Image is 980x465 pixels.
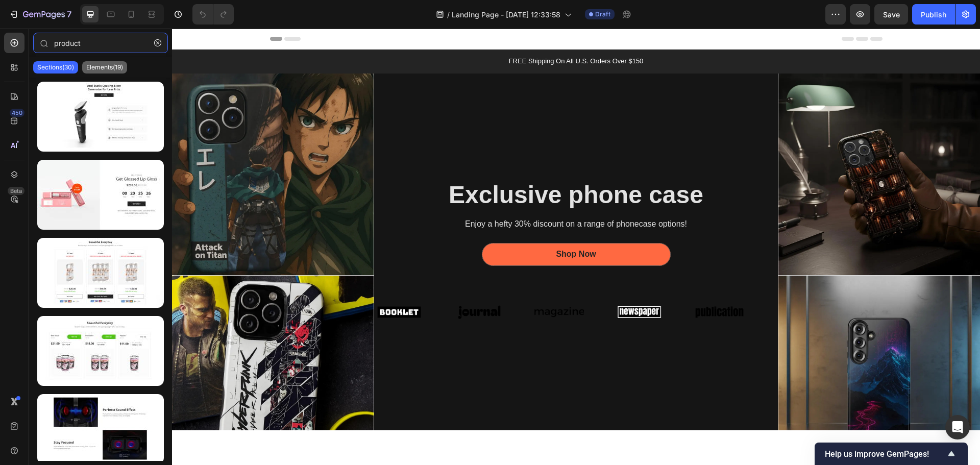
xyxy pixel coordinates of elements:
[825,449,945,459] span: Help us improve GemPages!
[8,187,24,195] div: Beta
[237,190,571,201] p: Enjoy a hefty 30% discount on a range of phonecase options!
[192,4,234,25] div: Undo/Redo
[606,45,808,247] img: gempages_586293296431629147-5c2276ac-864d-4017-856c-330cfd1b2cac.webp
[362,273,412,294] img: Alt image
[523,273,572,294] img: Alt image
[310,214,499,237] button: Shop Now
[945,415,970,439] div: Open Intercom Messenger
[203,273,252,294] img: Alt image
[172,29,980,430] iframe: Design area
[4,4,76,25] button: 7
[384,221,424,231] div: Shop Now
[10,109,24,117] div: 450
[67,8,71,20] p: 7
[447,9,450,20] span: /
[33,33,168,53] input: Search Sections & Elements
[443,273,492,294] img: Alt image
[283,273,332,294] img: Alt image
[912,4,955,25] button: Publish
[595,10,610,19] span: Draft
[883,10,900,19] span: Save
[37,63,74,71] p: Sections(30)
[874,4,908,25] button: Save
[921,9,946,20] div: Publish
[452,9,560,20] span: Landing Page - [DATE] 12:33:58
[825,448,958,460] button: Show survey - Help us improve GemPages!
[606,247,808,449] img: gempages_586293296431629147-c6c2669e-0685-4b8d-868b-35328eb36a4f.webp
[86,63,123,71] p: Elements(19)
[236,150,572,183] h2: Exclusive phone case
